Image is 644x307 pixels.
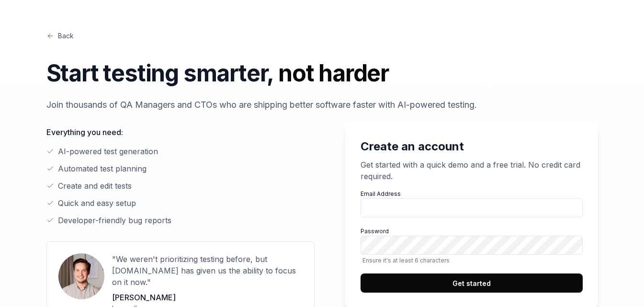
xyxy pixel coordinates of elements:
[46,215,315,226] li: Developer-friendly bug reports
[46,126,315,138] p: Everything you need:
[361,159,583,182] p: Get started with a quick demo and a free trial. No credit card required.
[46,180,315,192] li: Create and edit tests
[278,59,389,87] span: not harder
[46,56,598,91] h1: Start testing smarter,
[361,227,583,264] label: Password
[46,31,74,41] a: Back
[46,163,315,174] li: Automated test planning
[112,253,303,288] p: "We weren't prioritizing testing before, but [DOMAIN_NAME] has given us the ability to focus on i...
[46,197,315,209] li: Quick and easy setup
[46,98,598,111] p: Join thousands of QA Managers and CTOs who are shipping better software faster with AI-powered te...
[361,198,583,217] input: Email Address
[361,190,583,217] label: Email Address
[361,257,583,264] span: Ensure it's at least 6 characters
[361,273,583,293] button: Get started
[46,146,315,157] li: AI-powered test generation
[58,253,104,299] img: User avatar
[361,236,583,255] input: PasswordEnsure it's at least 6 characters
[112,292,303,303] p: [PERSON_NAME]
[361,138,583,155] h2: Create an account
